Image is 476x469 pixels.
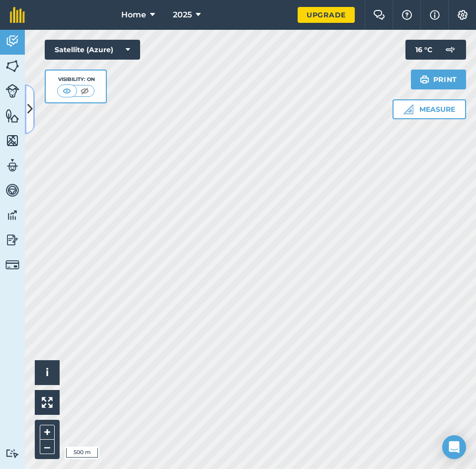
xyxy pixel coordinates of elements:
[40,425,55,440] button: +
[373,10,385,20] img: Two speech bubbles overlapping with the left bubble in the forefront
[405,40,466,60] button: 16 °C
[403,104,413,114] img: Ruler icon
[442,435,466,459] div: Open Intercom Messenger
[415,40,432,60] span: 16 ° C
[121,9,146,21] span: Home
[5,34,19,49] img: svg+xml;base64,PD94bWwgdmVyc2lvbj0iMS4wIiBlbmNvZGluZz0idXRmLTgiPz4KPCEtLSBHZW5lcmF0b3I6IEFkb2JlIE...
[5,133,19,148] img: svg+xml;base64,PHN2ZyB4bWxucz0iaHR0cDovL3d3dy53My5vcmcvMjAwMC9zdmciIHdpZHRoPSI1NiIgaGVpZ2h0PSI2MC...
[40,440,55,454] button: –
[10,7,25,23] img: fieldmargin Logo
[5,208,19,223] img: svg+xml;base64,PD94bWwgdmVyc2lvbj0iMS4wIiBlbmNvZGluZz0idXRmLTgiPz4KPCEtLSBHZW5lcmF0b3I6IEFkb2JlIE...
[5,233,19,247] img: svg+xml;base64,PD94bWwgdmVyc2lvbj0iMS4wIiBlbmNvZGluZz0idXRmLTgiPz4KPCEtLSBHZW5lcmF0b3I6IEFkb2JlIE...
[61,86,73,96] img: svg+xml;base64,PHN2ZyB4bWxucz0iaHR0cDovL3d3dy53My5vcmcvMjAwMC9zdmciIHdpZHRoPSI1MCIgaGVpZ2h0PSI0MC...
[430,9,440,21] img: svg+xml;base64,PHN2ZyB4bWxucz0iaHR0cDovL3d3dy53My5vcmcvMjAwMC9zdmciIHdpZHRoPSIxNyIgaGVpZ2h0PSIxNy...
[42,397,53,408] img: Four arrows, one pointing top left, one top right, one bottom right and the last bottom left
[5,108,19,123] img: svg+xml;base64,PHN2ZyB4bWxucz0iaHR0cDovL3d3dy53My5vcmcvMjAwMC9zdmciIHdpZHRoPSI1NiIgaGVpZ2h0PSI2MC...
[457,10,469,20] img: A cog icon
[45,40,140,60] button: Satellite (Azure)
[57,76,95,83] div: Visibility: On
[46,366,49,379] span: i
[5,158,19,173] img: svg+xml;base64,PD94bWwgdmVyc2lvbj0iMS4wIiBlbmNvZGluZz0idXRmLTgiPz4KPCEtLSBHZW5lcmF0b3I6IEFkb2JlIE...
[5,258,19,272] img: svg+xml;base64,PD94bWwgdmVyc2lvbj0iMS4wIiBlbmNvZGluZz0idXRmLTgiPz4KPCEtLSBHZW5lcmF0b3I6IEFkb2JlIE...
[440,40,460,60] img: svg+xml;base64,PD94bWwgdmVyc2lvbj0iMS4wIiBlbmNvZGluZz0idXRmLTgiPz4KPCEtLSBHZW5lcmF0b3I6IEFkb2JlIE...
[5,449,19,458] img: svg+xml;base64,PD94bWwgdmVyc2lvbj0iMS4wIiBlbmNvZGluZz0idXRmLTgiPz4KPCEtLSBHZW5lcmF0b3I6IEFkb2JlIE...
[5,59,19,74] img: svg+xml;base64,PHN2ZyB4bWxucz0iaHR0cDovL3d3dy53My5vcmcvMjAwMC9zdmciIHdpZHRoPSI1NiIgaGVpZ2h0PSI2MC...
[79,86,91,96] img: svg+xml;base64,PHN2ZyB4bWxucz0iaHR0cDovL3d3dy53My5vcmcvMjAwMC9zdmciIHdpZHRoPSI1MCIgaGVpZ2h0PSI0MC...
[401,10,413,20] img: A question mark icon
[35,360,60,385] button: i
[173,9,192,21] span: 2025
[420,74,429,85] img: svg+xml;base64,PHN2ZyB4bWxucz0iaHR0cDovL3d3dy53My5vcmcvMjAwMC9zdmciIHdpZHRoPSIxOSIgaGVpZ2h0PSIyNC...
[5,183,19,198] img: svg+xml;base64,PD94bWwgdmVyc2lvbj0iMS4wIiBlbmNvZGluZz0idXRmLTgiPz4KPCEtLSBHZW5lcmF0b3I6IEFkb2JlIE...
[298,7,355,23] a: Upgrade
[411,70,467,89] button: Print
[393,99,466,119] button: Measure
[5,84,19,98] img: svg+xml;base64,PD94bWwgdmVyc2lvbj0iMS4wIiBlbmNvZGluZz0idXRmLTgiPz4KPCEtLSBHZW5lcmF0b3I6IEFkb2JlIE...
